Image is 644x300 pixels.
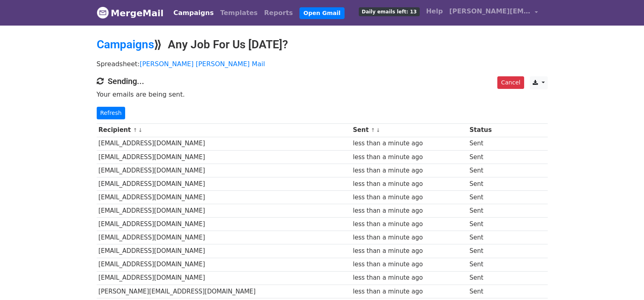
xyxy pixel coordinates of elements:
[97,6,109,19] img: MergeMail logo
[97,258,351,271] td: [EMAIL_ADDRESS][DOMAIN_NAME]
[261,5,296,21] a: Reports
[353,206,465,216] div: less than a minute ago
[468,258,509,271] td: Sent
[353,153,465,162] div: less than a minute ago
[353,166,465,175] div: less than a minute ago
[97,60,548,68] p: Spreadsheet:
[446,3,541,22] a: [PERSON_NAME][EMAIL_ADDRESS][DOMAIN_NAME]
[97,204,351,218] td: [EMAIL_ADDRESS][DOMAIN_NAME]
[449,6,531,16] span: [PERSON_NAME][EMAIL_ADDRESS][DOMAIN_NAME]
[468,244,509,258] td: Sent
[97,218,351,231] td: [EMAIL_ADDRESS][DOMAIN_NAME]
[353,246,465,256] div: less than a minute ago
[97,4,164,22] a: MergeMail
[468,271,509,285] td: Sent
[423,3,446,19] a: Help
[356,3,423,19] a: Daily emails left: 13
[468,123,509,137] th: Status
[353,260,465,269] div: less than a minute ago
[353,287,465,296] div: less than a minute ago
[138,127,143,133] a: ↓
[353,139,465,148] div: less than a minute ago
[97,137,351,150] td: [EMAIL_ADDRESS][DOMAIN_NAME]
[468,231,509,244] td: Sent
[497,76,524,89] a: Cancel
[97,38,154,51] a: Campaigns
[371,127,375,133] a: ↑
[97,90,548,99] p: Your emails are being sent.
[97,76,548,86] h4: Sending...
[97,244,351,258] td: [EMAIL_ADDRESS][DOMAIN_NAME]
[97,177,351,190] td: [EMAIL_ADDRESS][DOMAIN_NAME]
[133,127,137,133] a: ↑
[140,60,265,68] a: [PERSON_NAME] [PERSON_NAME] Mail
[97,285,351,298] td: [PERSON_NAME][EMAIL_ADDRESS][DOMAIN_NAME]
[468,164,509,177] td: Sent
[359,7,419,16] span: Daily emails left: 13
[299,7,345,19] a: Open Gmail
[97,150,351,164] td: [EMAIL_ADDRESS][DOMAIN_NAME]
[97,271,351,285] td: [EMAIL_ADDRESS][DOMAIN_NAME]
[353,193,465,202] div: less than a minute ago
[468,191,509,204] td: Sent
[468,204,509,218] td: Sent
[353,179,465,189] div: less than a minute ago
[376,127,380,133] a: ↓
[468,218,509,231] td: Sent
[97,164,351,177] td: [EMAIL_ADDRESS][DOMAIN_NAME]
[468,285,509,298] td: Sent
[468,137,509,150] td: Sent
[97,231,351,244] td: [EMAIL_ADDRESS][DOMAIN_NAME]
[97,191,351,204] td: [EMAIL_ADDRESS][DOMAIN_NAME]
[97,123,351,137] th: Recipient
[351,123,468,137] th: Sent
[170,5,217,21] a: Campaigns
[468,177,509,190] td: Sent
[97,107,126,119] a: Refresh
[468,150,509,164] td: Sent
[353,273,465,283] div: less than a minute ago
[97,38,548,52] h2: ⟫ Any Job For Us [DATE]?
[353,220,465,229] div: less than a minute ago
[353,233,465,242] div: less than a minute ago
[217,5,261,21] a: Templates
